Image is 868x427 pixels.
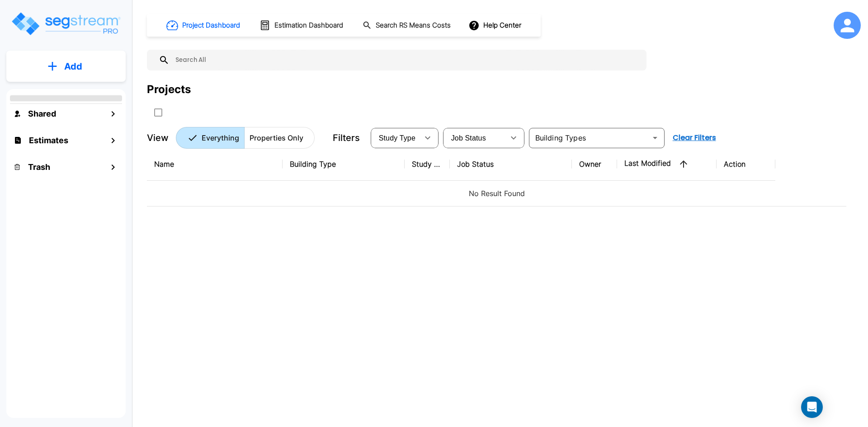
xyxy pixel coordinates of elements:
div: Projects [147,81,191,98]
h1: Shared [28,108,56,120]
h1: Trash [28,161,50,173]
input: Building Types [532,131,647,144]
h1: Estimation Dashboard [274,20,343,31]
button: Project Dashboard [163,15,245,35]
p: No Result Found [154,188,839,199]
button: Open [649,131,661,144]
th: Last Modified [617,148,717,181]
input: Search All [170,50,642,70]
th: Building Type [283,148,405,181]
button: Estimation Dashboard [256,16,348,35]
button: Search RS Means Costs [359,17,456,34]
button: SelectAll [149,103,167,122]
th: Action [717,148,775,181]
p: Filters [333,131,360,145]
th: Name [147,148,283,181]
button: Everything [176,127,245,149]
button: Properties Only [244,127,315,149]
button: Add [6,53,126,80]
p: Everything [202,132,239,143]
th: Job Status [450,148,572,181]
p: Properties Only [250,132,303,143]
h1: Estimates [29,134,68,146]
th: Study Type [405,148,450,181]
div: Select [373,125,419,150]
span: Job Status [451,134,486,142]
p: Add [64,60,82,73]
th: Owner [572,148,617,181]
div: Platform [176,127,315,149]
h1: Search RS Means Costs [376,20,451,31]
span: Study Type [379,134,415,142]
img: Logo [10,11,121,37]
button: Clear Filters [669,129,720,147]
button: Help Center [467,17,525,34]
div: Open Intercom Messenger [801,396,823,418]
h1: Project Dashboard [182,20,240,31]
div: Select [445,125,505,150]
p: View [147,131,169,145]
